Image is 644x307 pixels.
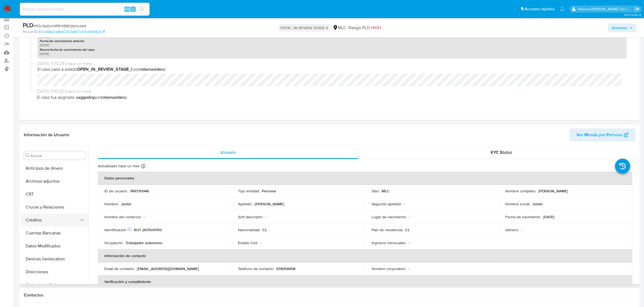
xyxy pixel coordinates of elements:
p: - [260,240,261,245]
span: Alt [125,6,129,12]
th: Verificación y cumplimiento [98,275,632,288]
a: Salir [634,6,640,12]
p: ID de usuario : [104,189,128,193]
p: Persona [262,189,276,193]
button: Buscar [25,153,29,158]
button: Dispositivos Point [21,278,88,291]
button: Archivos adjuntos [21,175,88,188]
span: HIGH [371,25,381,31]
p: Email de contacto : [104,266,135,271]
span: Accesos rápidos [524,6,555,12]
p: Nombre del comercio : [104,214,141,219]
a: 60c348a0ce8440263e807b106499d826 [39,29,105,34]
span: Riesgo PLD: [349,25,381,31]
p: CL [405,227,410,232]
p: País de residencia : [372,227,403,232]
b: aggodoy [78,94,95,100]
span: El caso fue asignado a por [37,94,627,100]
p: Identificación : [104,227,132,232]
button: Direcciones [21,265,88,278]
p: Nombre completo : [505,189,536,193]
span: Usuario [220,149,236,155]
p: [PERSON_NAME] [255,202,284,206]
p: Junior [532,202,543,206]
p: MLC [382,189,389,193]
p: Ingresos mensuales : [372,240,406,245]
input: Buscar [31,153,84,158]
p: Tipo entidad : [238,189,260,193]
p: Ocupación : [104,240,123,245]
p: Lugar de nacimiento : [372,214,407,219]
b: Fecha de vencimiento anterior [39,39,84,43]
div: MLC [333,25,346,31]
p: Trabajador autonomo [126,240,162,245]
h1: Información de Usuario [24,132,69,138]
b: PLD [23,21,34,29]
p: RUT 267509700 [134,227,162,232]
p: 974954458 [276,266,295,271]
p: Teléfono de contacto : [238,266,274,271]
button: Cuentas Bancarias [21,227,88,240]
p: paloma.falcondesoto@mercadolibre.cl [578,6,633,12]
span: 3.157.1-hotfix-5 [624,13,641,17]
span: [DATE] 11:10:25 (hace un mes) [37,88,627,94]
p: Nombre corporativo : [372,266,406,271]
p: 749370946 [130,189,149,193]
p: [DATE] [543,214,554,219]
i: [DATE] [39,52,49,56]
b: Nueva fecha de vencimiento del caso [39,47,94,52]
p: - [144,214,145,219]
span: s [132,6,134,12]
p: Sitio : [372,189,379,193]
th: Información de contacto [98,249,632,262]
a: Notificaciones [560,7,565,11]
b: Person ID [23,29,38,34]
b: robenavidesc [140,66,166,72]
p: Soft descriptor : [238,214,263,219]
span: [DATE] 11:10:25 (hace un mes) [37,61,627,67]
input: Buscar usuario o caso... [20,6,150,13]
span: Ver Mirada por Persona [576,128,623,141]
p: - [266,214,267,219]
p: [EMAIL_ADDRESS][DOMAIN_NAME] [137,266,199,271]
p: Junior [121,202,131,206]
span: # tfQJ9aZwWtPEWB8OjtpNvdeS [34,23,86,29]
p: Apellido : [238,202,252,206]
p: [PERSON_NAME] [538,189,568,193]
b: robenavidesc [101,94,127,100]
p: Estado Civil : [238,240,258,245]
button: CBT [21,188,88,201]
span: KYC Status [491,149,513,155]
button: Devices Geolocation [21,253,88,265]
p: Nacionalidad : [238,227,260,232]
p: Nombre : [104,202,119,206]
p: Género : [505,227,519,232]
button: Créditos [21,214,84,227]
p: - [409,214,410,219]
p: Nombre social : [505,202,530,206]
i: [DATE] [39,43,49,47]
span: Acciones [612,23,627,32]
p: - [408,240,409,245]
th: Datos personales [98,172,632,185]
button: Anticipos de dinero [21,162,88,175]
p: Fecha de nacimiento : [505,214,541,219]
p: CL [262,227,267,232]
p: - [404,202,405,206]
p: - [408,266,409,271]
b: OPEN_IN_REVIEW_STAGE_I [77,66,132,72]
p: OPEN - IN REVIEW STAGE II [278,24,331,32]
button: search-icon [136,5,147,13]
span: El caso pasó a estado por [37,66,627,72]
h1: Contactos [24,292,635,298]
button: Datos Modificados [21,240,88,253]
button: Acciones [608,23,636,32]
p: Actualizado hace un mes [98,163,140,169]
p: - [521,227,522,232]
button: Ver Mirada por Persona [569,128,635,141]
p: Segundo apellido : [372,202,402,206]
button: Cruces y Relaciones [21,201,88,214]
